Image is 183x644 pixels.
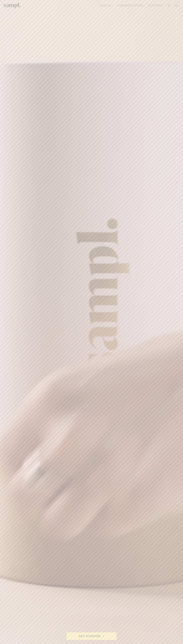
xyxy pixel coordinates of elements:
[116,3,144,8] a: Corporate Gifting
[4,3,21,8] img: Sampl logo
[147,3,164,8] a: Our Story
[79,634,101,638] span: Get Started
[66,632,117,640] a: Get Started
[99,3,113,8] a: Shop All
